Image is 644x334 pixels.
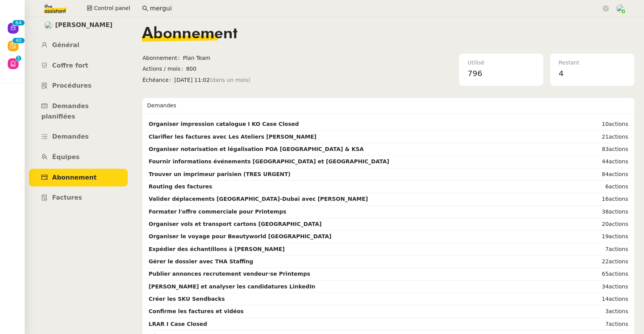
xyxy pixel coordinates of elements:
[149,308,244,314] strong: Confirme les factures et vidéos
[210,76,251,85] span: (dans un mois)
[149,283,315,290] strong: [PERSON_NAME] et analyser les candidatures LinkedIn
[609,271,628,277] span: actions
[147,98,630,114] div: Demandes
[142,54,183,63] span: Abonnement
[29,169,128,187] a: Abonnement
[609,158,628,164] span: actions
[52,82,92,89] span: Procédures
[12,20,24,25] nz-badge-sup: 64
[150,3,601,14] input: Rechercher
[578,206,630,218] td: 38
[578,305,630,318] td: 3
[16,56,21,61] nz-badge-sup: 5
[578,193,630,205] td: 16
[609,221,628,227] span: actions
[17,56,20,63] p: 5
[142,64,186,73] span: Actions / mois
[149,321,207,327] strong: LRAR I Case Closed
[55,20,113,31] span: [PERSON_NAME]
[609,283,628,290] span: actions
[82,3,135,14] button: Control panel
[41,102,89,120] span: Demandes planifiées
[183,54,339,63] span: Plan Team
[578,318,630,331] td: 7
[52,133,89,140] span: Demandes
[609,321,628,327] span: actions
[149,171,290,177] strong: Trouver un imprimeur parisien (TRES URGENT)
[609,258,628,264] span: actions
[149,209,286,215] strong: Formater l'offre commerciale pour Printemps
[149,196,368,202] strong: Valider déplacements [GEOGRAPHIC_DATA]-Dubaï avec [PERSON_NAME]
[29,57,128,75] a: Coffre fort
[149,134,317,140] strong: Clarifier les factures avec Les Ateliers [PERSON_NAME]
[578,181,630,193] td: 6
[52,62,88,69] span: Coffre fort
[578,168,630,181] td: 84
[578,256,630,268] td: 22
[609,134,628,140] span: actions
[616,4,625,13] img: users%2FNTfmycKsCFdqp6LX6USf2FmuPJo2%2Favatar%2Fprofile-pic%20(1).png
[142,26,237,42] span: Abonnement
[609,146,628,152] span: actions
[578,143,630,156] td: 83
[142,76,175,85] span: Échéance
[52,174,97,181] span: Abonnement
[609,296,628,302] span: actions
[578,231,630,243] td: 19
[29,97,128,125] a: Demandes planifiées
[609,183,628,190] span: actions
[15,38,19,45] p: 4
[149,221,322,227] strong: Organiser vols et transport cartons [GEOGRAPHIC_DATA]
[29,128,128,146] a: Demandes
[609,233,628,239] span: actions
[559,58,626,67] div: Restant
[559,69,564,78] span: 4
[609,209,628,215] span: actions
[578,218,630,231] td: 20
[149,258,253,264] strong: Gérer le dossier avec THA Staffing
[12,38,24,43] nz-badge-sup: 40
[149,183,212,190] strong: Routing des factures
[468,69,482,78] span: 796
[29,148,128,166] a: Équipes
[578,118,630,131] td: 10
[149,271,310,277] strong: Publier annonces recrutement vendeur·se Printemps
[149,296,225,302] strong: Créer les SKU Sendbacks
[609,246,628,252] span: actions
[578,243,630,256] td: 7
[578,281,630,293] td: 34
[578,131,630,143] td: 21
[19,20,22,27] p: 4
[149,146,364,152] strong: Organiser notarisation et légalisation POA [GEOGRAPHIC_DATA] & KSA
[52,194,82,201] span: Factures
[468,58,535,67] div: Utilisé
[609,171,628,177] span: actions
[186,64,339,73] span: 800
[609,121,628,127] span: actions
[29,36,128,54] a: Général
[149,121,299,127] strong: Organiser impression catalogue I KO Case Closed
[44,21,53,30] img: users%2Fjeuj7FhI7bYLyCU6UIN9LElSS4x1%2Favatar%2F1678820456145.jpeg
[149,158,389,164] strong: Fournir informations événements [GEOGRAPHIC_DATA] et [GEOGRAPHIC_DATA]
[19,38,22,45] p: 0
[94,4,130,13] span: Control panel
[149,246,285,252] strong: Expédier des échantillons à [PERSON_NAME]
[52,153,80,161] span: Équipes
[175,76,339,85] span: [DATE] 11:02
[609,196,628,202] span: actions
[52,41,79,49] span: Général
[578,156,630,168] td: 44
[578,268,630,280] td: 65
[149,233,331,239] strong: Organiser le voyage pour Beautyworld [GEOGRAPHIC_DATA]
[15,20,19,27] p: 6
[578,293,630,305] td: 14
[609,308,628,314] span: actions
[29,77,128,95] a: Procédures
